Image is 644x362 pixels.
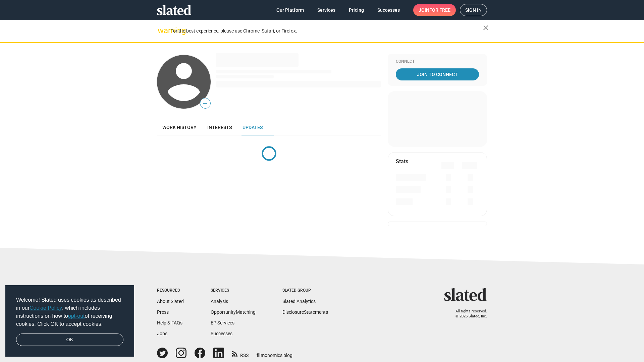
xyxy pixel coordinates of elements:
mat-card-title: Stats [396,158,408,165]
a: Work history [157,119,202,135]
div: Resources [157,288,184,293]
a: Jobs [157,331,167,336]
a: Successes [211,331,232,336]
a: Press [157,309,169,315]
a: EP Services [211,320,234,325]
a: Interests [202,119,237,135]
a: Slated Analytics [282,299,316,304]
mat-icon: warning [158,26,166,35]
div: For the best experience, please use Chrome, Safari, or Firefox. [170,26,483,36]
a: dismiss cookie message [16,334,123,346]
a: Pricing [343,4,369,16]
span: Pricing [349,4,364,16]
p: All rights reserved. © 2025 Slated, Inc. [448,309,487,319]
a: filmonomics blog [257,347,292,359]
span: Interests [207,125,232,130]
span: — [200,99,210,108]
a: Join To Connect [396,68,479,80]
a: opt-out [68,313,85,319]
a: RSS [232,348,249,359]
span: Sign in [465,4,482,16]
a: Updates [237,119,268,135]
span: Join [419,4,450,16]
div: Connect [396,59,479,64]
span: Our Platform [276,4,304,16]
a: Cookie Policy [30,305,62,311]
span: film [257,353,265,358]
span: Services [317,4,335,16]
span: Welcome! Slated uses cookies as described in our , which includes instructions on how to of recei... [16,296,123,328]
a: Successes [372,4,405,16]
span: Updates [243,125,263,130]
a: Analysis [211,299,228,304]
a: Sign in [460,4,487,16]
mat-icon: close [482,24,490,32]
a: Our Platform [271,4,309,16]
span: Successes [377,4,400,16]
span: Work history [162,125,197,130]
span: for free [429,4,450,16]
a: Help & FAQs [157,320,182,325]
a: OpportunityMatching [211,309,256,315]
div: Services [211,288,256,293]
a: About Slated [157,299,184,304]
div: cookieconsent [5,285,134,357]
a: Services [312,4,341,16]
a: DisclosureStatements [282,309,328,315]
div: Slated Group [282,288,328,293]
span: Join To Connect [397,68,478,80]
a: Joinfor free [413,4,456,16]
